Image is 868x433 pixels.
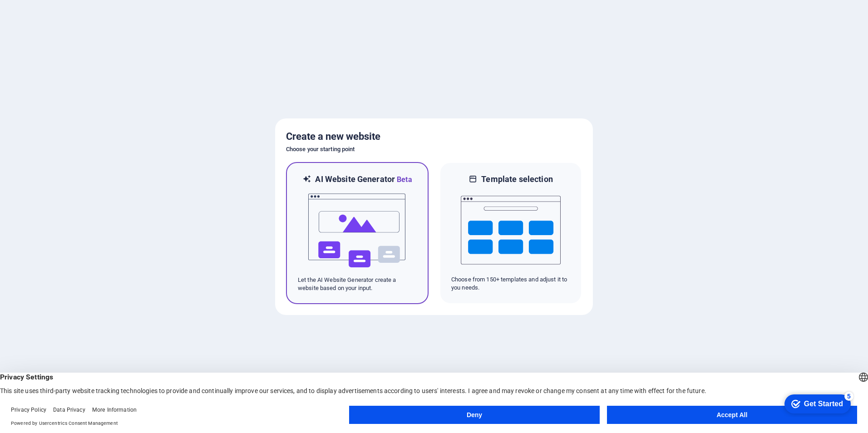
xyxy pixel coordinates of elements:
[5,5,71,24] div: Get Started 5 items remaining, 0% complete
[307,185,407,276] img: ai
[298,276,417,292] p: Let the AI Website Generator create a website based on your input.
[286,144,582,155] h6: Choose your starting point
[439,162,582,304] div: Template selectionChoose from 150+ templates and adjust it to you needs.
[25,10,64,18] div: Get Started
[481,174,552,185] h6: Template selection
[395,175,412,184] span: Beta
[286,162,429,304] div: AI Website GeneratorBetaaiLet the AI Website Generator create a website based on your input.
[451,276,570,292] p: Choose from 150+ templates and adjust it to you needs.
[315,174,412,185] h6: AI Website Generator
[65,2,74,11] div: 5
[286,129,582,144] h5: Create a new website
